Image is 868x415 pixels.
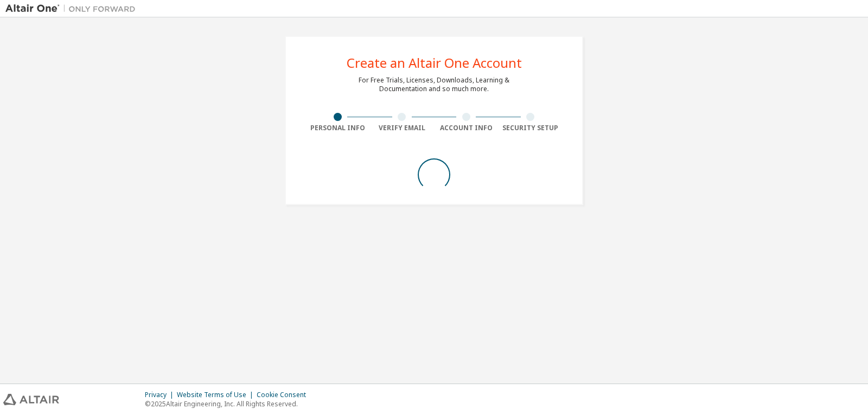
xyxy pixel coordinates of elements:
[305,124,370,132] div: Personal Info
[359,76,509,93] div: For Free Trials, Licenses, Downloads, Learning & Documentation and so much more.
[145,391,177,399] div: Privacy
[370,124,435,132] div: Verify Email
[145,399,312,408] p: © 2025 Altair Engineering, Inc. All Rights Reserved.
[3,394,59,405] img: altair_logo.svg
[5,3,141,14] img: Altair One
[434,124,499,132] div: Account Info
[257,391,312,399] div: Cookie Consent
[347,56,522,69] div: Create an Altair One Account
[499,124,563,132] div: Security Setup
[177,391,257,399] div: Website Terms of Use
